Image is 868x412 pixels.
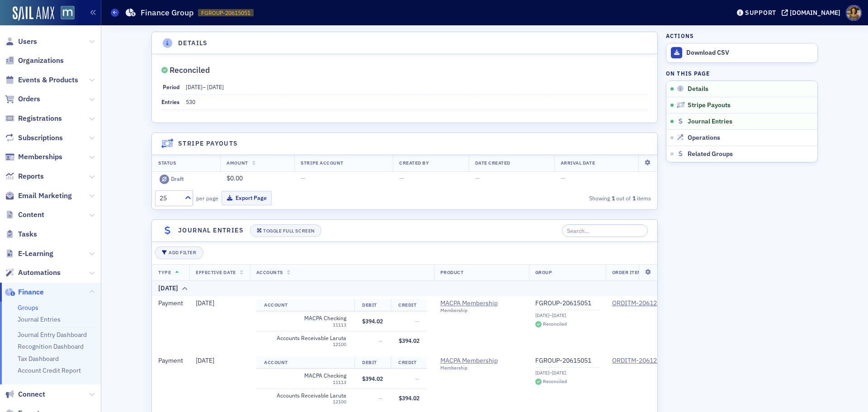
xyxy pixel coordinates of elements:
input: Search… [562,224,648,237]
a: SailAMX [13,6,54,21]
span: Effective Date [196,269,236,275]
span: $394.02 [399,337,420,344]
span: — [399,174,404,182]
span: MACPA Membership [440,299,523,308]
span: Period [163,83,179,90]
span: Payment [158,299,183,307]
span: Status [158,160,176,166]
span: Email Marketing [18,191,72,201]
span: Product [440,269,464,275]
th: Debit [354,299,391,312]
a: Connect [5,389,45,399]
a: MACPA Membership [440,357,523,365]
span: Type [158,269,171,275]
h4: On this page [666,69,818,77]
h4: Details [178,38,208,48]
span: Accounts Receivable Laruta [264,392,346,399]
div: Membership [440,308,523,313]
button: [DOMAIN_NAME] [782,9,844,16]
span: [DATE] [186,83,203,90]
div: Reconciled [543,379,567,384]
label: per page [196,194,218,202]
th: Account [256,299,354,312]
button: Export Page [222,191,272,205]
div: ORDITM-20612742 [612,357,668,365]
span: — [561,174,566,182]
th: Credit [391,299,427,312]
span: Details [688,85,708,93]
div: 25 [160,194,179,203]
a: Events & Products [5,75,78,85]
a: Account Credit Report [18,366,81,374]
a: View Homepage [54,6,75,21]
th: Debit [354,356,391,369]
div: Download CSV [686,49,813,57]
a: Memberships [5,152,62,162]
span: — [378,337,383,344]
span: Profile [846,5,862,21]
span: [DATE] [196,356,214,365]
div: [DOMAIN_NAME] [790,9,840,17]
span: Stripe Payouts [688,101,731,109]
span: MACPA Checking [264,315,346,322]
span: Related Groups [688,150,733,158]
div: Reconciled [543,322,567,327]
span: Journal Entries [688,118,732,126]
button: Toggle Full Screen [250,224,321,237]
a: Orders [5,94,40,104]
h4: Actions [666,32,694,40]
div: ORDITM-20612730 [612,299,668,308]
dd: 530 [186,95,648,109]
strong: 1 [631,194,637,202]
h4: Journal Entries [178,226,244,235]
span: Operations [688,134,720,142]
th: Account [256,356,354,369]
a: Content [5,210,44,220]
span: Finance [18,287,44,297]
span: — [378,394,383,402]
span: — [301,174,306,182]
span: Connect [18,389,45,399]
span: $394.02 [362,317,383,325]
span: Entries [161,98,179,105]
div: Reconciled [170,68,210,73]
a: FGROUP-20615051 [535,357,599,365]
span: Reports [18,171,44,181]
span: Order Item [612,269,642,275]
a: Users [5,37,37,47]
a: Journal Entries [18,315,61,323]
span: Organizations [18,56,64,66]
span: Tasks [18,229,37,239]
a: Reports [5,171,44,181]
span: MACPA Checking [264,372,346,379]
span: Content [18,210,44,220]
div: Membership [440,365,523,371]
a: Finance [5,287,44,297]
span: [DATE] [207,83,224,90]
a: Subscriptions [5,133,63,143]
span: Arrival Date [561,160,595,166]
span: Registrations [18,114,62,123]
h1: Finance Group [141,7,193,18]
div: Support [745,9,776,17]
th: Credit [391,356,427,369]
a: Automations [5,268,61,278]
a: Recognition Dashboard [18,342,84,350]
a: Tasks [5,229,37,239]
div: 11113 [264,379,346,385]
div: Draft [171,175,184,182]
span: Payment [158,356,183,365]
div: 12100 [264,341,346,347]
button: Add Filter [155,246,203,259]
span: Amount [226,160,248,166]
span: Stripe Account [301,160,343,166]
span: Accounts [256,269,283,275]
span: — [475,174,480,182]
a: Email Marketing [5,191,72,201]
span: $394.02 [399,394,420,402]
span: Accounts Receivable Laruta [264,335,346,341]
span: Group [535,269,552,275]
a: Organizations [5,56,64,66]
div: [DATE] [158,284,178,293]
